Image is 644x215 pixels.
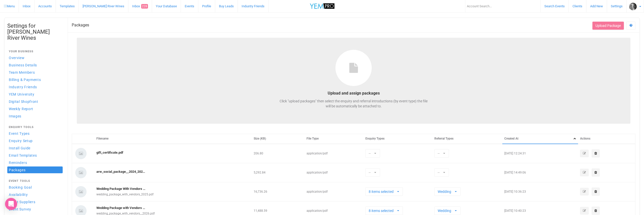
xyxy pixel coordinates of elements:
[9,153,37,157] span: Email Templates
[9,126,61,129] h4: Enquiry Tools
[365,187,403,196] button: 8 items selected
[7,91,63,98] a: YEM University
[438,170,442,175] span: --
[278,99,429,109] p: Click "upload packages" then select the enquiry and referral introductions (by event type) the fi...
[252,163,305,182] td: 5,292.84
[502,182,578,201] td: [DATE] 10:36:23
[434,168,449,177] button: --
[578,134,635,144] th: Actions
[96,206,147,210] a: Wedding Package with Vendors 2026.pdf
[365,149,380,158] button: --
[7,62,63,68] a: Business Details
[369,189,396,194] span: 8 items selected
[7,54,63,61] a: Overview
[592,22,624,30] button: Upload Package
[96,169,147,174] a: arw_social_package__2024_2025.pdf
[434,206,461,215] button: Wedding
[7,137,63,144] a: Enquiry Setup
[573,4,582,8] span: Clients
[74,166,88,180] img: default-placeholder-57811f44773fa38f11f3e9292a3f1f6e664e4cc5ef9c10a4e043afe25c66e017.png
[629,3,637,10] img: open-uri20201103-4-gj8l2i
[9,92,34,96] span: YEM University
[365,168,380,177] button: --
[9,139,33,143] span: Enquiry Setup
[502,134,578,144] th: Created At: activate to sort column ascending
[7,184,63,191] a: Booking Goal
[544,4,565,8] span: Search Events
[252,134,305,144] th: Size (KB): activate to sort column ascending
[502,144,578,163] td: [DATE] 12:24:31
[7,145,63,151] a: Install Guide
[7,166,63,173] a: Packages
[7,206,63,212] a: Event Survey
[438,208,454,213] span: Wedding
[9,70,35,74] span: Team Members
[369,151,373,156] span: --
[9,56,25,60] span: Overview
[9,78,41,82] span: Billing & Payments
[7,191,63,198] a: Availability
[9,185,32,189] span: Booking Goal
[434,149,449,158] button: --
[438,189,454,194] span: Wedding
[94,134,252,144] th: Filename: activate to sort column ascending
[7,198,63,205] a: Event Suppliers
[9,100,38,104] span: Digital Shopfront
[278,91,429,96] legend: Upload and assign packages
[305,134,363,144] th: File Type: activate to sort column ascending
[7,98,63,105] a: Digital Shopfront
[7,152,63,159] a: Email Templates
[369,208,396,213] span: 8 items selected
[9,132,30,136] span: Event Types
[7,159,63,166] a: Reminders
[9,50,61,53] h4: Your Business
[502,163,578,182] td: [DATE] 14:49:06
[7,83,63,90] a: Industry Friends
[252,182,305,201] td: 16,736.26
[7,69,63,76] a: Team Members
[74,147,88,160] img: default-placeholder-57811f44773fa38f11f3e9292a3f1f6e664e4cc5ef9c10a4e043afe25c66e017.png
[432,134,503,144] th: Referral Types
[94,182,252,201] td: wedding_package_with_vendors_2025.pdf
[9,63,37,67] span: Business Details
[7,113,63,119] a: Images
[434,187,461,196] button: Wedding
[74,185,88,199] img: default-placeholder-57811f44773fa38f11f3e9292a3f1f6e664e4cc5ef9c10a4e043afe25c66e017.png
[9,168,26,172] span: Packages
[305,144,363,163] td: application/pdf
[305,182,363,201] td: application/pdf
[369,170,373,175] span: --
[9,114,21,118] span: Images
[9,193,28,197] span: Availability
[9,161,27,165] span: Reminders
[96,150,123,155] a: gift_certificate.pdf
[9,180,61,183] h4: Event Tools
[96,187,147,191] a: Wedding Package With Vendors 2025.pdf
[365,206,403,215] button: 8 items selected
[9,146,30,150] span: Install Guide
[72,23,89,27] h2: Packages
[7,76,63,83] a: Billing & Payments
[305,163,363,182] td: application/pdf
[363,134,432,144] th: Enquiry Types
[9,200,35,204] span: Event Suppliers
[438,151,442,156] span: --
[5,198,17,210] div: Open Intercom Messenger
[141,4,148,9] span: 228
[7,130,63,137] a: Event Types
[7,23,63,41] h1: Settings for [PERSON_NAME] River Wines
[590,4,603,8] span: Add New
[7,105,63,112] a: Weekly Report
[252,144,305,163] td: 206.80
[9,207,31,211] span: Event Survey
[9,107,33,111] span: Weekly Report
